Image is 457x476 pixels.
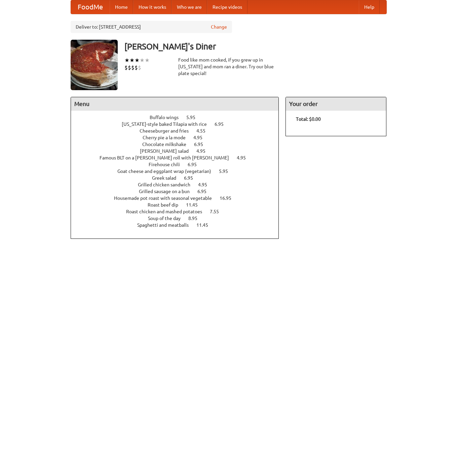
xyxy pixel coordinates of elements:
[172,0,207,14] a: Who we are
[178,57,279,77] div: Food like mom cooked, if you grew up in [US_STATE] and mom ran a diner. Try our blue plate special!
[122,121,214,127] span: [US_STATE]-style baked Tilapia with rice
[152,175,183,181] span: Greek salad
[124,57,129,64] li: ★
[148,216,210,221] a: Soup of the day 8.95
[139,189,196,194] span: Grilled sausage on a bun
[197,189,213,194] span: 6.95
[114,195,219,201] span: Housemade pot roast with seasonal vegetable
[150,115,185,120] span: Buffalo wings
[117,169,218,174] span: Goat cheese and eggplant wrap (vegetarian)
[149,162,187,167] span: Firehouse chili
[122,121,236,127] a: [US_STATE]-style baked Tilapia with rice 6.95
[186,202,204,208] span: 11.45
[359,0,380,14] a: Help
[211,24,227,30] a: Change
[296,116,321,122] b: Total: $0.00
[148,202,185,208] span: Roast beef dip
[117,169,240,174] a: Goat cheese and eggplant wrap (vegetarian) 5.95
[137,222,195,228] span: Spaghetti and meatballs
[210,209,226,214] span: 7.55
[140,128,195,134] span: Cheeseburger and fries
[220,195,238,201] span: 16.95
[143,135,215,140] a: Cherry pie a la mode 4.95
[135,57,140,64] li: ★
[219,169,235,174] span: 5.95
[184,175,200,181] span: 6.95
[100,155,236,160] span: Famous BLT on a [PERSON_NAME] roll with [PERSON_NAME]
[148,202,210,208] a: Roast beef dip 11.45
[188,162,203,167] span: 6.95
[196,128,212,134] span: 4.55
[133,0,172,14] a: How it works
[140,128,218,134] a: Cheeseburger and fries 4.55
[131,64,135,71] li: $
[71,97,279,111] h4: Menu
[152,175,205,181] a: Greek salad 6.95
[148,216,187,221] span: Soup of the day
[114,195,244,201] a: Housemade pot roast with seasonal vegetable 16.95
[137,222,221,228] a: Spaghetti and meatballs 11.45
[286,97,386,111] h4: Your order
[142,142,193,147] span: Chocolate milkshake
[110,0,133,14] a: Home
[138,64,141,71] li: $
[138,182,220,187] a: Grilled chicken sandwich 4.95
[129,57,135,64] li: ★
[140,148,195,154] span: [PERSON_NAME] salad
[100,155,258,160] a: Famous BLT on a [PERSON_NAME] roll with [PERSON_NAME] 4.95
[145,57,150,64] li: ★
[124,64,128,71] li: $
[126,209,209,214] span: Roast chicken and mashed potatoes
[140,148,218,154] a: [PERSON_NAME] salad 4.95
[149,162,209,167] a: Firehouse chili 6.95
[207,0,247,14] a: Recipe videos
[196,222,215,228] span: 11.45
[188,216,204,221] span: 8.95
[128,64,131,71] li: $
[142,142,216,147] a: Chocolate milkshake 6.95
[215,121,230,127] span: 6.95
[71,40,118,90] img: angular.jpg
[126,209,231,214] a: Roast chicken and mashed potatoes 7.55
[186,115,202,120] span: 5.95
[140,57,145,64] li: ★
[150,115,208,120] a: Buffalo wings 5.95
[71,21,232,33] div: Deliver to: [STREET_ADDRESS]
[135,64,138,71] li: $
[193,135,209,140] span: 4.95
[138,182,197,187] span: Grilled chicken sandwich
[143,135,192,140] span: Cherry pie a la mode
[198,182,214,187] span: 4.95
[71,0,110,14] a: FoodMe
[139,189,219,194] a: Grilled sausage on a bun 6.95
[124,40,387,53] h3: [PERSON_NAME]'s Diner
[196,148,212,154] span: 4.95
[237,155,253,160] span: 4.95
[194,142,210,147] span: 6.95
